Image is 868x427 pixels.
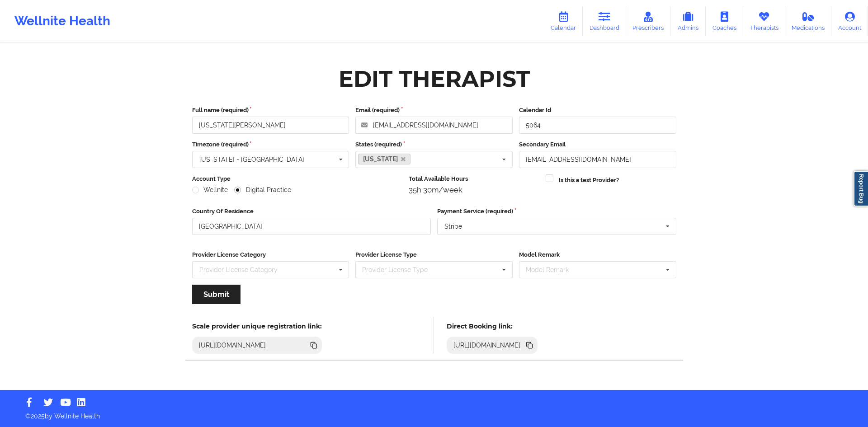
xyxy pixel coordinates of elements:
[519,140,676,149] label: Secondary Email
[192,322,322,330] h5: Scale provider unique registration link:
[670,6,706,36] a: Admins
[785,6,832,36] a: Medications
[519,106,676,115] label: Calendar Id
[544,6,583,36] a: Calendar
[192,106,349,115] label: Full name (required)
[626,6,671,36] a: Prescribers
[192,285,241,304] button: Submit
[409,174,539,183] label: Total Available Hours
[192,186,228,194] label: Wellnite
[339,65,530,93] div: Edit Therapist
[355,140,513,149] label: States (required)
[706,6,743,36] a: Coaches
[199,267,278,273] div: Provider License Category
[192,140,349,149] label: Timezone (required)
[854,171,868,206] a: Report Bug
[743,6,785,36] a: Therapists
[195,341,270,350] div: [URL][DOMAIN_NAME]
[450,341,524,350] div: [URL][DOMAIN_NAME]
[355,117,513,134] input: Email address
[234,186,291,194] label: Digital Practice
[192,117,349,134] input: Full name
[524,265,582,275] div: Model Remark
[199,156,304,163] div: [US_STATE] - [GEOGRAPHIC_DATA]
[447,322,538,330] h5: Direct Booking link:
[519,117,676,134] input: Calendar Id
[409,185,539,194] div: 35h 30m/week
[444,223,462,230] div: Stripe
[192,250,349,259] label: Provider License Category
[583,6,626,36] a: Dashboard
[519,151,676,168] input: Email
[437,207,676,216] label: Payment Service (required)
[355,250,513,259] label: Provider License Type
[192,174,403,183] label: Account Type
[559,176,619,185] label: Is this a test Provider?
[831,6,868,36] a: Account
[358,154,410,164] a: [US_STATE]
[19,405,849,421] p: © 2025 by Wellnite Health
[192,207,431,216] label: Country Of Residence
[355,106,513,115] label: Email (required)
[360,265,441,275] div: Provider License Type
[519,250,676,259] label: Model Remark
